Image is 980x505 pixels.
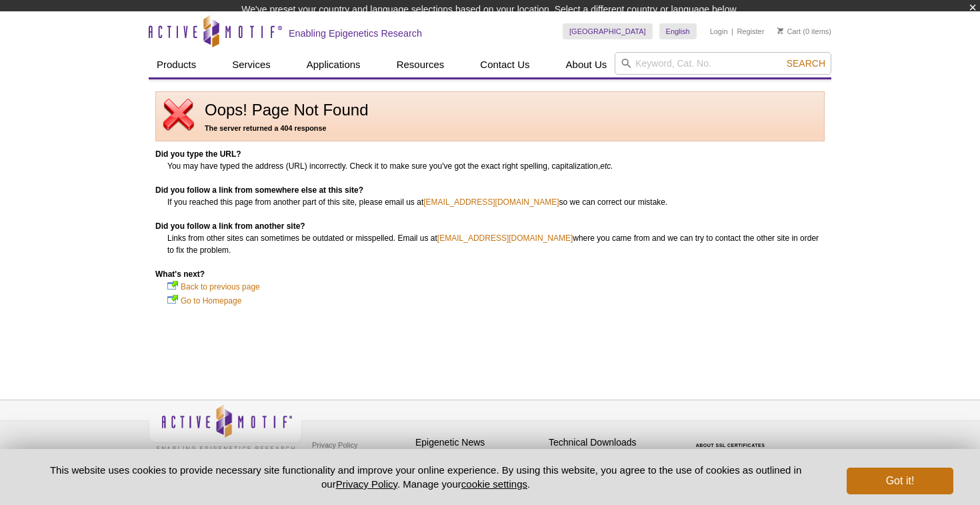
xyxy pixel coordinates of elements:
[336,478,397,490] a: Privacy Policy
[682,424,782,453] table: Click to Verify - This site chose Symantec SSL for secure e-commerce and confidential communicati...
[615,52,831,75] input: Keyword, Cat. No.
[389,52,453,77] a: Resources
[710,27,728,36] a: Login
[787,58,825,69] span: Search
[777,27,801,36] a: Cart
[27,463,825,491] p: This website uses cookies to provide necessary site functionality and improve your online experie...
[167,196,825,208] dd: If you reached this page from another part of this site, please email us at so we can correct our...
[777,23,831,39] li: (0 items)
[423,196,559,208] a: [EMAIL_ADDRESS][DOMAIN_NAME]
[437,232,573,244] a: [EMAIL_ADDRESS][DOMAIN_NAME]
[309,435,361,455] a: Privacy Policy
[181,294,241,308] a: Go to Homepage
[777,27,783,34] img: Your Cart
[523,10,559,41] img: Change Here
[737,27,764,36] a: Register
[563,23,653,39] a: [GEOGRAPHIC_DATA]
[155,184,825,196] dt: Did you follow a link from somewhere else at this site?
[549,437,675,448] h4: Technical Downloads
[847,468,953,494] button: Got it!
[163,101,817,119] h1: Oops! Page Not Found
[149,400,302,454] img: Active Motif,
[149,52,204,77] a: Products
[783,57,829,69] button: Search
[696,443,765,448] a: ABOUT SSL CERTIFICATES
[289,27,422,39] h2: Enabling Epigenetics Research
[461,478,527,490] button: cookie settings
[600,161,613,171] em: etc.
[167,160,825,172] dd: You may have typed the address (URL) incorrectly. Check it to make sure you've got the exact righ...
[472,52,537,77] a: Contact Us
[558,52,615,77] a: About Us
[224,52,279,77] a: Services
[167,232,825,256] dd: Links from other sites can sometimes be outdated or misspelled. Email us at where you came from a...
[181,280,260,294] a: Back to previous page
[731,23,733,39] li: |
[299,52,369,77] a: Applications
[155,148,825,160] dt: Did you type the URL?
[155,268,825,280] dt: What's next?
[163,99,195,131] img: page not found
[155,220,825,232] dt: Did you follow a link from another site?
[163,122,817,134] h5: The server returned a 404 response
[659,23,697,39] a: English
[415,437,542,448] h4: Epigenetic News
